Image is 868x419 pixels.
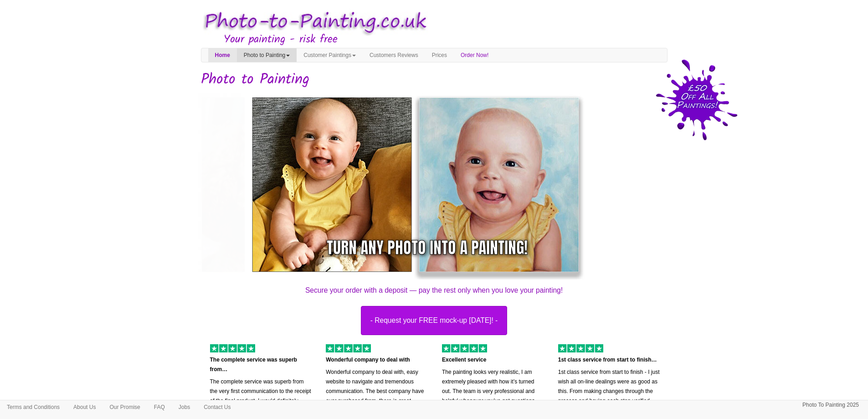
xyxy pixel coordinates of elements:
a: Home [208,48,237,62]
img: 5 of out 5 stars [326,344,371,352]
p: Excellent service [442,355,544,365]
button: - Request your FREE mock-up [DATE]! - [361,306,508,335]
a: Customers Reviews [363,48,425,62]
img: 5 of out 5 stars [442,344,487,352]
h3: Your painting - risk free [224,34,668,46]
img: Photo to Painting [196,5,430,40]
p: Photo To Painting 2025 [802,400,859,410]
a: Prices [425,48,454,62]
p: Wonderful company to deal with [326,355,428,365]
img: 5 of out 5 stars [558,344,603,352]
img: 5 of out 5 stars [210,344,255,352]
a: About Us [67,400,103,414]
p: 1st class service from start to finish… [558,355,661,365]
img: baby-small.jpg [245,90,586,279]
img: Oil painting of a dog [194,90,536,279]
h1: Photo to Painting [201,72,668,88]
a: FAQ [147,400,172,414]
p: The complete service was superb from the very first communication to the receipt of the final pro... [210,377,313,415]
a: Our Promise [103,400,147,414]
a: Jobs [172,400,197,414]
p: The complete service was superb from… [210,355,313,374]
a: - Request your FREE mock-up [DATE]! - [194,306,674,335]
a: Order Now! [454,48,495,62]
a: Contact Us [197,400,237,414]
a: Photo to Painting [237,48,297,62]
img: 50 pound price drop [656,59,738,140]
div: Turn any photo into a painting! [327,236,528,259]
a: Customer Paintings [297,48,363,62]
